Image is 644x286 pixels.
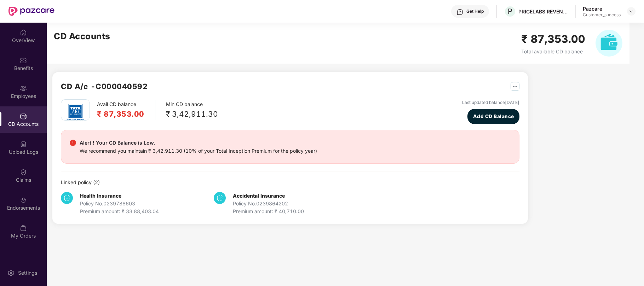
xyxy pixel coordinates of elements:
[80,139,317,147] div: Alert ! Your CD Balance is Low.
[583,5,621,12] div: Pazcare
[456,8,464,16] img: svg+xml;base64,PHN2ZyBpZD0iSGVscC0zMngzMiIgeG1sbnM9Imh0dHA6Ly93d3cudzMub3JnLzIwMDAvc3ZnIiB3aWR0aD...
[80,147,317,155] div: We recommend you maintain ₹ 3,42,911.30 (10% of your Total Inception Premium for the policy year)
[20,57,27,64] img: svg+xml;base64,PHN2ZyBpZD0iQmVuZWZpdHMiIHhtbG5zPSJodHRwOi8vd3d3LnczLm9yZy8yMDAwL3N2ZyIgd2lkdGg9Ij...
[521,48,583,54] span: Total available CD balance
[508,7,512,16] span: P
[20,224,27,232] img: svg+xml;base64,PHN2ZyBpZD0iTXlfT3JkZXJzIiBkYXRhLW5hbWU9Ik15IE9yZGVycyIgeG1sbnM9Imh0dHA6Ly93d3cudz...
[467,109,519,124] button: Add CD Balance
[54,30,110,43] h2: CD Accounts
[80,193,121,199] b: Health Insurance
[61,192,73,204] img: svg+xml;base64,PHN2ZyB4bWxucz0iaHR0cDovL3d3dy53My5vcmcvMjAwMC9zdmciIHdpZHRoPSIzNCIgaGVpZ2h0PSIzNC...
[20,85,27,92] img: svg+xml;base64,PHN2ZyBpZD0iRW1wbG95ZWVzIiB4bWxucz0iaHR0cDovL3d3dy53My5vcmcvMjAwMC9zdmciIHdpZHRoPS...
[596,30,622,57] img: svg+xml;base64,PHN2ZyB4bWxucz0iaHR0cDovL3d3dy53My5vcmcvMjAwMC9zdmciIHhtbG5zOnhsaW5rPSJodHRwOi8vd3...
[70,140,76,146] img: svg+xml;base64,PHN2ZyBpZD0iRGFuZ2VyX2FsZXJ0IiBkYXRhLW5hbWU9IkRhbmdlciBhbGVydCIgeG1sbnM9Imh0dHA6Ly...
[8,7,54,16] img: New Pazcare Logo
[80,208,159,215] div: Premium amount: ₹ 33,88,403.04
[166,108,218,120] div: ₹ 3,42,911.30
[80,200,159,208] div: Policy No. 0239788603
[511,82,519,91] img: svg+xml;base64,PHN2ZyB4bWxucz0iaHR0cDovL3d3dy53My5vcmcvMjAwMC9zdmciIHdpZHRoPSIyNSIgaGVpZ2h0PSIyNS...
[20,141,27,148] img: svg+xml;base64,PHN2ZyBpZD0iVXBsb2FkX0xvZ3MiIGRhdGEtbmFtZT0iVXBsb2FkIExvZ3MiIHhtbG5zPSJodHRwOi8vd3...
[20,113,27,120] img: svg+xml;base64,PHN2ZyBpZD0iQ0RfQWNjb3VudHMiIGRhdGEtbmFtZT0iQ0QgQWNjb3VudHMiIHhtbG5zPSJodHRwOi8vd3...
[16,269,39,276] div: Settings
[20,197,27,204] img: svg+xml;base64,PHN2ZyBpZD0iRW5kb3JzZW1lbnRzIiB4bWxucz0iaHR0cDovL3d3dy53My5vcmcvMjAwMC9zdmciIHdpZH...
[233,208,304,215] div: Premium amount: ₹ 40,710.00
[233,200,304,208] div: Policy No. 0239864202
[20,169,27,176] img: svg+xml;base64,PHN2ZyBpZD0iQ2xhaW0iIHhtbG5zPSJodHRwOi8vd3d3LnczLm9yZy8yMDAwL3N2ZyIgd2lkdGg9IjIwIi...
[97,108,144,120] h2: ₹ 87,353.00
[462,99,519,106] div: Last updated balance [DATE]
[7,269,15,276] img: svg+xml;base64,PHN2ZyBpZD0iU2V0dGluZy0yMHgyMCIgeG1sbnM9Imh0dHA6Ly93d3cudzMub3JnLzIwMDAvc3ZnIiB3aW...
[521,31,585,47] h2: ₹ 87,353.00
[166,100,218,120] div: Min CD balance
[628,8,634,14] img: svg+xml;base64,PHN2ZyBpZD0iRHJvcGRvd24tMzJ4MzIiIHhtbG5zPSJodHRwOi8vd3d3LnczLm9yZy8yMDAwL3N2ZyIgd2...
[61,179,519,186] div: Linked policy ( 2 )
[583,12,621,18] div: Customer_success
[473,113,514,120] span: Add CD Balance
[233,193,285,199] b: Accidental Insurance
[466,8,484,14] div: Get Help
[63,100,88,124] img: tatag.png
[20,29,27,36] img: svg+xml;base64,PHN2ZyBpZD0iSG9tZSIgeG1sbnM9Imh0dHA6Ly93d3cudzMub3JnLzIwMDAvc3ZnIiB3aWR0aD0iMjAiIG...
[97,100,155,120] div: Avail CD balance
[214,192,226,204] img: svg+xml;base64,PHN2ZyB4bWxucz0iaHR0cDovL3d3dy53My5vcmcvMjAwMC9zdmciIHdpZHRoPSIzNCIgaGVpZ2h0PSIzNC...
[518,8,568,15] div: PRICELABS REVENUE SOLUTIONS PRIVATE LIMITED
[61,81,148,92] h2: CD A/c - C000040592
